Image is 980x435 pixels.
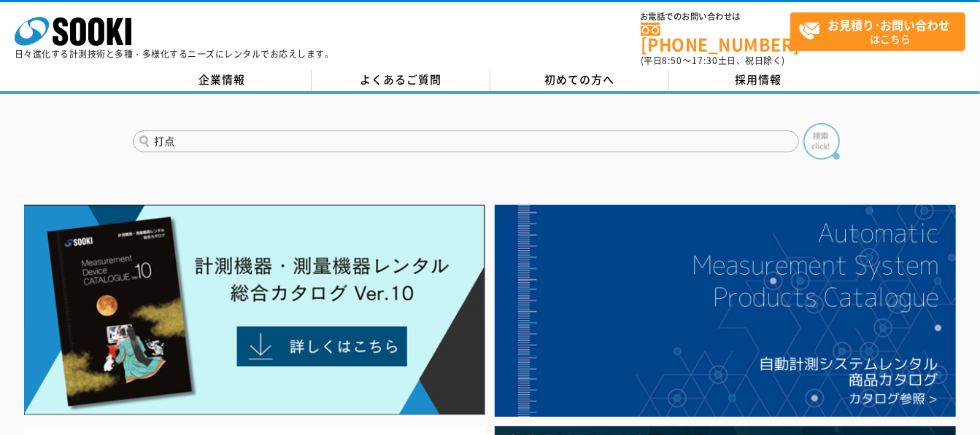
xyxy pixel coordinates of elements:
[641,23,790,52] a: [PHONE_NUMBER]
[663,54,683,67] span: 8:50
[544,71,614,87] span: 初めての方へ
[641,12,790,21] span: お電話でのお問い合わせは
[790,12,965,51] a: お見積り･お問い合わせはこちら
[24,205,485,416] img: Catalog Ver10
[490,69,669,91] a: 初めての方へ
[692,54,718,67] span: 17:30
[803,123,840,160] img: btn_search.png
[495,205,956,418] img: 自動計測システムカタログ
[828,16,951,34] strong: お見積り･お問い合わせ
[133,130,799,152] input: 商品名、型式、NETIS番号を入力してください
[641,54,785,67] span: (平日 ～ 土日、祝日除く)
[15,50,334,58] p: 日々進化する計測技術と多種・多様化するニーズにレンタルでお応えします。
[312,69,490,91] a: よくあるご質問
[669,69,848,91] a: 採用情報
[798,13,965,50] span: はこちら
[133,69,312,91] a: 企業情報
